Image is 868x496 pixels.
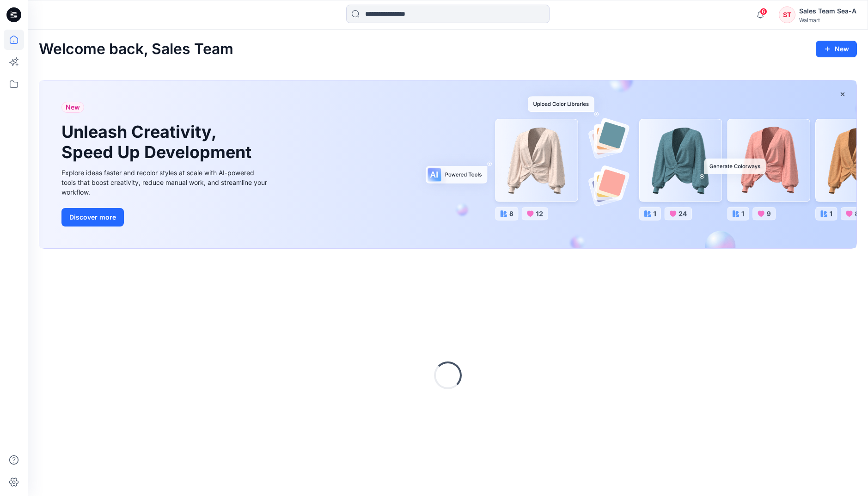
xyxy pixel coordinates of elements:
span: New [66,102,80,113]
button: New [816,41,857,57]
h1: Unleash Creativity, Speed Up Development [61,122,256,162]
button: Discover more [61,208,124,227]
div: ST [779,6,795,23]
span: 6 [760,8,767,15]
h2: Welcome back, Sales Team [39,41,233,58]
div: Walmart [799,17,856,24]
a: Discover more [61,208,269,227]
div: Sales Team Sea-A [799,6,856,17]
div: Explore ideas faster and recolor styles at scale with AI-powered tools that boost creativity, red... [61,168,269,197]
